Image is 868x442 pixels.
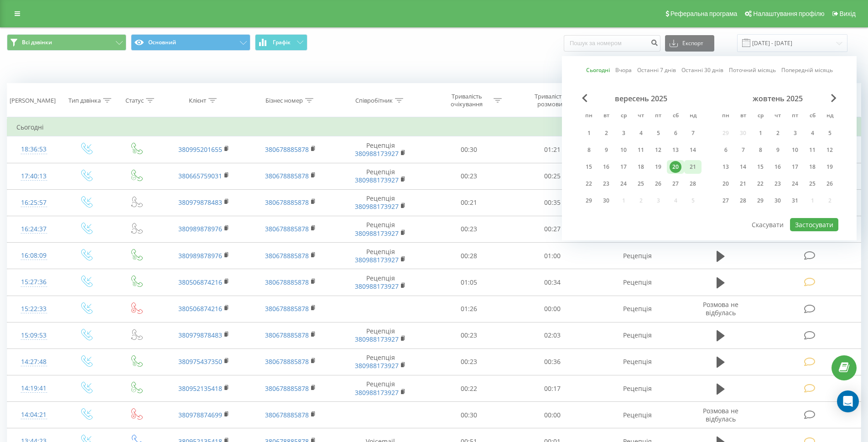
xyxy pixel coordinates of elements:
[355,149,399,158] a: 380988173927
[681,66,723,74] a: Останні 30 днів
[684,160,702,174] div: нд 21 вер 2025 р.
[652,178,664,190] div: 26
[265,251,309,260] a: 380678885878
[265,411,309,419] a: 380678885878
[824,144,836,156] div: 12
[650,160,667,174] div: пт 19 вер 2025 р.
[670,10,738,17] span: Реферальна програма
[737,144,749,156] div: 7
[771,109,785,123] abbr: четвер
[754,109,767,123] abbr: середа
[734,143,752,157] div: вт 7 жовт 2025 р.
[717,160,734,174] div: пн 13 жовт 2025 р.
[598,126,615,140] div: вт 2 вер 2025 р.
[734,160,752,174] div: вт 14 жовт 2025 р.
[564,35,660,52] input: Пошук за номером
[583,161,595,173] div: 15
[831,94,837,102] span: Next Month
[772,161,784,173] div: 16
[652,144,664,156] div: 12
[598,177,615,191] div: вт 23 вер 2025 р.
[670,178,681,190] div: 27
[747,218,789,231] button: Скасувати
[583,144,595,156] div: 8
[16,327,51,344] div: 15:09:53
[510,216,594,242] td: 00:27
[16,167,51,185] div: 17:40:13
[510,136,594,163] td: 01:21
[669,109,682,123] abbr: субота
[720,178,732,190] div: 20
[131,34,250,51] button: Основний
[598,194,615,208] div: вт 30 вер 2025 р.
[16,406,51,424] div: 14:04:21
[823,109,837,123] abbr: неділя
[786,126,804,140] div: пт 3 жовт 2025 р.
[720,144,732,156] div: 6
[789,178,801,190] div: 24
[789,161,801,173] div: 17
[737,161,749,173] div: 14
[265,357,309,366] a: 380678885878
[427,269,511,296] td: 01:05
[334,348,427,375] td: Рецепція
[737,178,749,190] div: 21
[670,144,681,156] div: 13
[580,143,598,157] div: пн 8 вер 2025 р.
[717,143,734,157] div: пн 6 жовт 2025 р.
[583,127,595,139] div: 1
[769,194,786,208] div: чт 30 жовт 2025 р.
[717,177,734,191] div: пн 20 жовт 2025 р.
[427,243,511,269] td: 00:28
[635,144,647,156] div: 11
[598,160,615,174] div: вт 16 вер 2025 р.
[618,144,629,156] div: 10
[582,109,596,123] abbr: понеділок
[753,10,824,17] span: Налаштування профілю
[427,375,511,402] td: 00:22
[580,94,702,103] div: вересень 2025
[583,195,595,207] div: 29
[265,384,309,393] a: 380678885878
[786,160,804,174] div: пт 17 жовт 2025 р.
[600,161,612,173] div: 16
[178,357,222,366] a: 380975437350
[334,322,427,348] td: Рецепція
[273,39,291,46] span: Графік
[265,278,309,286] a: 380678885878
[178,278,222,286] a: 380506874216
[355,361,399,370] a: 380988173927
[615,143,632,157] div: ср 10 вер 2025 р.
[618,178,629,190] div: 24
[427,348,511,375] td: 00:23
[752,177,769,191] div: ср 22 жовт 2025 р.
[824,178,836,190] div: 26
[178,198,222,207] a: 380979878483
[598,143,615,157] div: вт 9 вер 2025 р.
[806,127,818,139] div: 4
[729,66,776,74] a: Поточний місяць
[684,126,702,140] div: нд 7 вер 2025 р.
[16,194,51,212] div: 16:25:57
[790,218,838,231] button: Застосувати
[665,35,714,52] button: Експорт
[334,375,427,402] td: Рецепція
[618,161,629,173] div: 17
[355,388,399,397] a: 380988173927
[687,178,699,190] div: 28
[427,136,511,163] td: 00:30
[178,304,222,313] a: 380506874216
[720,195,732,207] div: 27
[125,97,144,104] div: Статус
[789,195,801,207] div: 31
[687,127,699,139] div: 7
[510,243,594,269] td: 01:00
[703,406,738,423] span: Розмова не відбулась
[580,160,598,174] div: пн 15 вер 2025 р.
[510,348,594,375] td: 00:36
[16,247,51,265] div: 16:08:09
[734,177,752,191] div: вт 21 жовт 2025 р.
[824,161,836,173] div: 19
[615,160,632,174] div: ср 17 вер 2025 р.
[788,109,802,123] abbr: п’ятниця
